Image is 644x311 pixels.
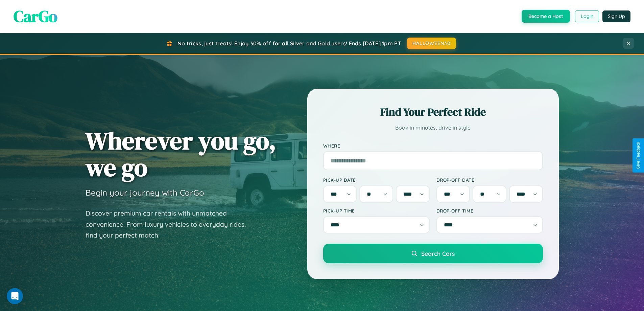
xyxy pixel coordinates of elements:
[7,288,23,304] iframe: Intercom live chat
[436,208,543,214] label: Drop-off Time
[86,187,204,198] h3: Begin your journey with CarGo
[14,5,57,27] span: CarGo
[575,10,599,22] button: Login
[436,177,543,183] label: Drop-off Date
[323,123,543,133] p: Book in minutes, drive in style
[86,127,276,181] h1: Wherever you go, we go
[407,38,456,49] button: HALLOWEEN30
[421,250,455,257] span: Search Cars
[177,40,402,47] span: No tricks, just treats! Enjoy 30% off for all Silver and Gold users! Ends [DATE] 1pm PT.
[323,177,430,183] label: Pick-up Date
[323,208,430,214] label: Pick-up Time
[636,142,641,169] div: Give Feedback
[323,105,543,119] h2: Find Your Perfect Ride
[522,10,570,23] button: Become a Host
[323,244,543,263] button: Search Cars
[86,208,255,241] p: Discover premium car rentals with unmatched convenience. From luxury vehicles to everyday rides, ...
[602,10,630,22] button: Sign Up
[323,143,543,149] label: Where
